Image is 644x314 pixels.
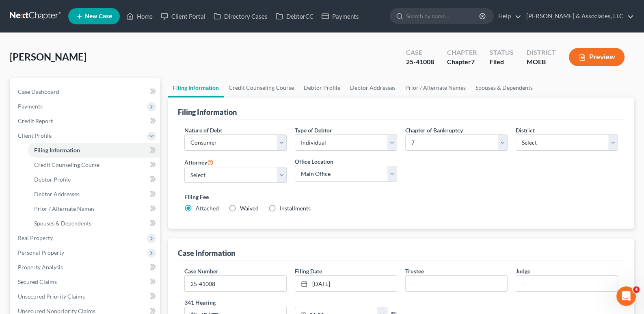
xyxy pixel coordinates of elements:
[184,157,214,167] label: Attorney
[10,51,86,63] span: [PERSON_NAME]
[210,9,272,24] a: Directory Cases
[406,48,434,57] div: Case
[569,48,625,66] button: Preview
[295,276,397,291] a: [DATE]
[406,276,507,291] input: --
[11,289,160,304] a: Unsecured Priority Claims
[616,286,636,306] iframe: Intercom live chat
[295,157,333,166] label: Office Location
[122,9,157,24] a: Home
[345,78,400,97] a: Debtor Addresses
[406,9,480,24] input: Search by name...
[157,9,210,24] a: Client Portal
[18,117,53,124] span: Credit Report
[18,132,52,139] span: Client Profile
[18,249,64,256] span: Personal Property
[34,147,80,154] span: Filing Information
[28,158,160,172] a: Credit Counseling Course
[11,114,160,128] a: Credit Report
[295,267,322,275] label: Filing Date
[299,78,345,97] a: Debtor Profile
[318,9,363,24] a: Payments
[34,220,91,227] span: Spouses & Dependents
[18,264,63,271] span: Property Analysis
[527,48,556,57] div: District
[178,248,235,258] div: Case Information
[447,57,477,67] div: Chapter
[516,276,618,291] input: --
[11,260,160,275] a: Property Analysis
[184,126,222,134] label: Nature of Debt
[184,193,618,201] label: Filing Fee
[527,57,556,67] div: MOEB
[272,9,318,24] a: DebtorCC
[240,205,259,212] span: Waived
[490,57,514,67] div: Filed
[280,205,311,212] span: Installments
[196,205,219,212] span: Attached
[447,48,477,57] div: Chapter
[405,126,463,134] label: Chapter of Bankruptcy
[11,84,160,99] a: Case Dashboard
[471,78,538,97] a: Spouses & Dependents
[18,103,43,110] span: Payments
[18,234,53,241] span: Real Property
[490,48,514,57] div: Status
[28,201,160,216] a: Prior / Alternate Names
[85,13,112,19] span: New Case
[18,278,57,285] span: Secured Claims
[405,267,424,275] label: Trustee
[28,216,160,231] a: Spouses & Dependents
[185,276,286,291] input: Enter case number...
[34,176,71,183] span: Debtor Profile
[516,126,535,134] label: District
[28,143,160,158] a: Filing Information
[28,187,160,201] a: Debtor Addresses
[28,172,160,187] a: Debtor Profile
[471,58,475,65] span: 7
[400,78,471,97] a: Prior / Alternate Names
[494,9,521,24] a: Help
[522,9,634,24] a: [PERSON_NAME] & Associates, LLC
[406,57,434,67] div: 25-41008
[34,161,99,168] span: Credit Counseling Course
[180,298,401,307] label: 341 Hearing
[34,191,80,197] span: Debtor Addresses
[11,275,160,289] a: Secured Claims
[18,293,85,300] span: Unsecured Priority Claims
[184,267,218,275] label: Case Number
[18,88,59,95] span: Case Dashboard
[224,78,299,97] a: Credit Counseling Course
[34,205,95,212] span: Prior / Alternate Names
[168,78,224,97] a: Filing Information
[178,107,237,117] div: Filing Information
[633,286,640,293] span: 4
[516,267,530,275] label: Judge
[295,126,332,134] label: Type of Debtor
